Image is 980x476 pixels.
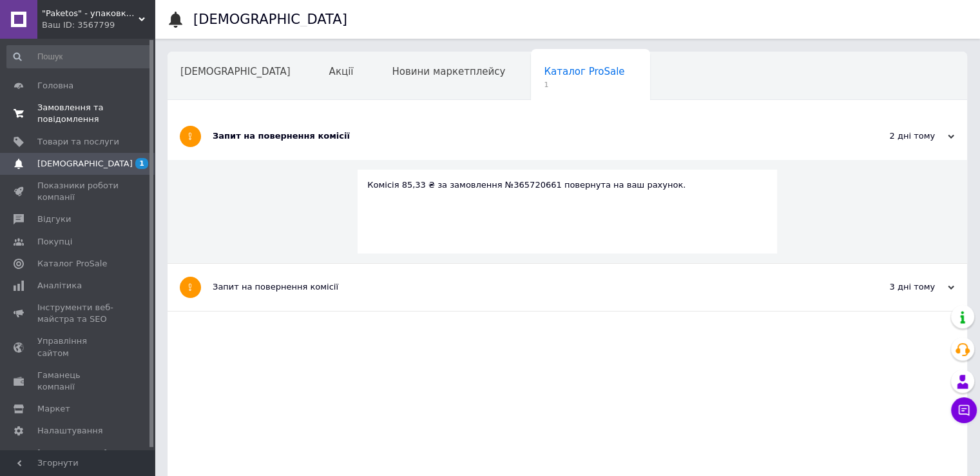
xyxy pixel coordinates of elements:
[37,280,82,292] span: Аналітика
[951,397,977,423] button: Чат з покупцем
[42,19,155,31] div: Ваш ID: 3567799
[37,180,119,203] span: Показники роботи компанії
[213,130,825,142] div: Запит на повернення комісії
[6,45,152,68] input: Пошук
[37,80,73,92] span: Головна
[825,130,954,142] div: 2 дні тому
[329,66,354,77] span: Акції
[37,136,119,148] span: Товари та послуги
[544,66,624,77] span: Каталог ProSale
[37,102,119,125] span: Замовлення та повідомлення
[37,302,119,325] span: Інструменти веб-майстра та SEO
[37,213,71,225] span: Відгуки
[193,12,347,27] h1: [DEMOGRAPHIC_DATA]
[37,335,119,359] span: Управління сайтом
[180,66,291,77] span: [DEMOGRAPHIC_DATA]
[825,281,954,293] div: 3 дні тому
[392,66,505,77] span: Новини маркетплейсу
[544,80,624,90] span: 1
[135,158,148,169] span: 1
[213,281,825,293] div: Запит на повернення комісії
[37,236,72,248] span: Покупці
[37,403,70,415] span: Маркет
[37,258,107,270] span: Каталог ProSale
[42,8,139,19] span: "Paketos" - упаковка, яка забезпечує безпеку та зручність
[37,425,103,437] span: Налаштування
[367,179,767,191] div: Комісія 85,33 ₴ за замовлення №365720661 повернута на ваш рахунок.
[37,370,119,393] span: Гаманець компанії
[37,158,133,170] span: [DEMOGRAPHIC_DATA]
